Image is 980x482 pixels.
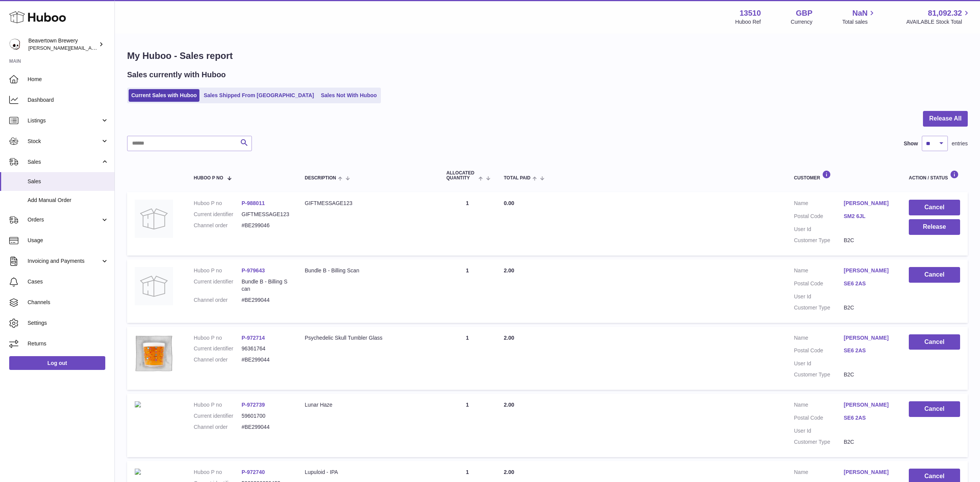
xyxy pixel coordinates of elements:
dd: B2C [844,304,893,311]
dd: B2C [844,237,893,244]
img: Matthew.McCormack@beavertownbrewery.co.uk [9,39,21,50]
img: no-photo.jpg [135,200,173,238]
dt: User Id [794,293,844,300]
h1: My Huboo - Sales report [127,50,968,62]
button: Cancel [909,200,960,215]
div: Beavertown Brewery [28,37,97,52]
span: NaN [852,8,867,18]
img: no-photo.jpg [135,267,173,305]
span: Invoicing and Payments [28,257,101,265]
span: Usage [28,237,109,244]
span: Channels [28,299,109,306]
dt: User Id [794,427,844,435]
td: 1 [439,259,496,323]
div: Customer [794,170,893,181]
dd: 59601700 [242,412,289,420]
dt: Customer Type [794,304,844,311]
dt: Name [794,200,844,209]
img: beavertown-brewery-psychedelic-tumbler-glass_833d0b27-4866-49f0-895d-c202ab10c88f.png [135,334,173,373]
a: [PERSON_NAME] [844,334,893,342]
a: SE6 2AS [844,280,893,287]
span: Returns [28,340,109,347]
a: P-979643 [242,267,265,274]
dt: Huboo P no [194,469,242,476]
dd: #BE299046 [242,222,289,229]
span: Huboo P no [194,176,223,181]
dt: Huboo P no [194,401,242,409]
button: Cancel [909,267,960,283]
a: P-972714 [242,335,265,341]
div: Huboo Ref [735,18,761,26]
a: P-972739 [242,402,265,408]
a: [PERSON_NAME] [844,200,893,207]
dt: User Id [794,360,844,367]
dt: Huboo P no [194,334,242,342]
span: Settings [28,319,109,327]
a: [PERSON_NAME] [844,267,893,274]
dt: User Id [794,226,844,233]
button: Release [909,219,960,235]
dt: Customer Type [794,438,844,446]
div: Lunar Haze [305,401,431,409]
img: beavertown-brewery-lunar-haze-hazy-ipa-can.png [135,401,141,407]
span: Cases [28,278,109,285]
span: Stock [28,138,101,145]
dt: Postal Code [794,414,844,423]
a: NaN Total sales [842,8,876,26]
label: Show [904,140,918,147]
strong: 13510 [740,8,761,18]
dt: Customer Type [794,371,844,378]
td: 1 [439,327,496,390]
dt: Channel order [194,423,242,431]
dt: Name [794,469,844,478]
dd: B2C [844,371,893,378]
a: SE6 2AS [844,347,893,354]
div: Bundle B - Billing Scan [305,267,431,274]
dd: #BE299044 [242,356,289,363]
dd: #BE299044 [242,296,289,304]
span: Sales [28,158,101,166]
dt: Current identifier [194,278,242,293]
span: 2.00 [504,402,514,408]
dt: Huboo P no [194,267,242,274]
strong: GBP [796,8,812,18]
span: 81,092.32 [928,8,962,18]
a: [PERSON_NAME] [844,469,893,476]
span: AVAILABLE Stock Total [906,18,971,26]
a: Current Sales with Huboo [129,89,199,102]
dd: GIFTMESSAGE123 [242,211,289,218]
a: 81,092.32 AVAILABLE Stock Total [906,8,971,26]
h2: Sales currently with Huboo [127,70,226,80]
span: 2.00 [504,335,514,341]
button: Cancel [909,401,960,417]
span: Total paid [504,176,531,181]
span: Home [28,76,109,83]
div: Action / Status [909,170,960,181]
span: ALLOCATED Quantity [446,171,477,181]
div: Psychedelic Skull Tumbler Glass [305,334,431,342]
a: P-972740 [242,469,265,475]
dt: Current identifier [194,412,242,420]
span: Sales [28,178,109,185]
dt: Channel order [194,356,242,363]
span: 0.00 [504,200,514,206]
dt: Name [794,267,844,276]
span: Total sales [842,18,876,26]
dt: Huboo P no [194,200,242,207]
div: Currency [791,18,813,26]
span: Dashboard [28,96,109,104]
span: Description [305,176,336,181]
dd: B2C [844,438,893,446]
button: Cancel [909,334,960,350]
span: [PERSON_NAME][EMAIL_ADDRESS][PERSON_NAME][DOMAIN_NAME] [28,45,194,51]
span: 2.00 [504,267,514,274]
a: [PERSON_NAME] [844,401,893,409]
dt: Name [794,334,844,344]
div: GIFTMESSAGE123 [305,200,431,207]
span: entries [952,140,968,147]
img: beavertown-brewery-lupuloid-ipa-beer-can_9f6e7a13-aabf-4673-b010-6d9d4970118d.png [135,469,141,475]
dd: Bundle B - Billing Scan [242,278,289,293]
a: SE6 2AS [844,414,893,422]
a: SM2 6JL [844,213,893,220]
dt: Postal Code [794,280,844,289]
